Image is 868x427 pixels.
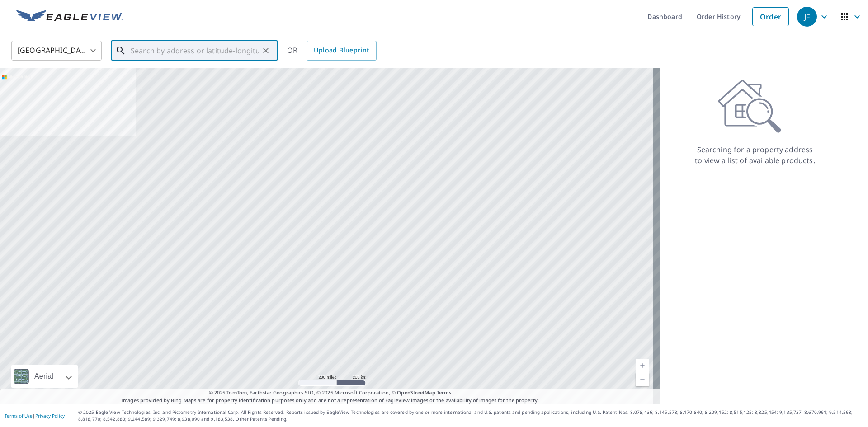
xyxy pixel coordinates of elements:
[797,7,817,27] div: JF
[636,359,649,372] a: Current Level 5, Zoom In
[259,44,272,57] button: Clear
[287,41,377,61] div: OR
[131,38,259,63] input: Search by address or latitude-longitude
[397,389,435,396] a: OpenStreetMap
[16,10,123,23] img: EV Logo
[11,38,102,63] div: [GEOGRAPHIC_DATA]
[11,365,78,388] div: Aerial
[5,413,65,418] p: |
[752,7,789,26] a: Order
[307,41,376,61] a: Upload Blueprint
[694,144,816,166] p: Searching for a property address to view a list of available products.
[35,413,65,419] a: Privacy Policy
[32,365,56,388] div: Aerial
[314,45,369,56] span: Upload Blueprint
[78,409,863,422] p: © 2025 Eagle View Technologies, Inc. and Pictometry International Corp. All Rights Reserved. Repo...
[5,413,33,419] a: Terms of Use
[209,389,452,397] span: © 2025 TomTom, Earthstar Geographics SIO, © 2025 Microsoft Corporation, ©
[636,372,649,386] a: Current Level 5, Zoom Out
[437,389,452,396] a: Terms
